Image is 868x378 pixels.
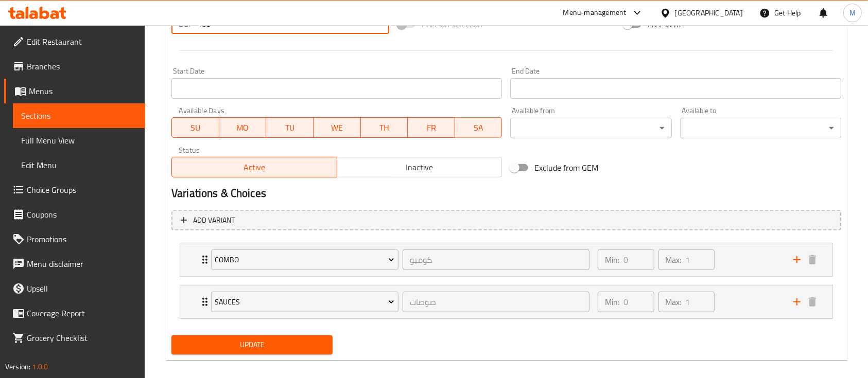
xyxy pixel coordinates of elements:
[648,18,681,30] span: Free item
[4,29,145,54] a: Edit Restaurant
[193,214,235,227] span: Add variant
[361,117,408,138] button: TH
[510,118,671,138] div: ​
[21,110,137,122] span: Sections
[4,251,145,276] a: Menu disclaimer
[171,335,333,354] button: Update
[789,294,805,310] button: add
[171,186,841,201] h2: Variations & Choices
[318,120,357,135] span: WE
[21,159,137,171] span: Edit Menu
[215,296,394,309] span: Sauces
[4,276,145,301] a: Upsell
[4,301,145,326] a: Coverage Report
[563,7,627,19] div: Menu-management
[4,227,145,251] a: Promotions
[534,161,598,174] span: Exclude from GEM
[666,296,682,308] p: Max:
[29,85,137,97] span: Menus
[211,292,398,312] button: Sauces
[789,252,805,267] button: add
[4,79,145,103] a: Menus
[455,117,502,138] button: SA
[4,54,145,79] a: Branches
[171,210,841,231] button: Add variant
[849,7,856,19] span: M
[314,117,361,138] button: WE
[805,252,820,267] button: delete
[27,60,137,73] span: Branches
[27,208,137,221] span: Coupons
[171,117,219,138] button: SU
[32,360,48,373] span: 1.0.0
[171,239,841,281] li: Expand
[4,202,145,227] a: Coupons
[219,117,267,138] button: MO
[5,360,30,373] span: Version:
[27,233,137,245] span: Promotions
[422,18,482,30] span: Price on selection
[27,307,137,319] span: Coverage Report
[270,120,309,135] span: TU
[605,254,619,266] p: Min:
[171,281,841,323] li: Expand
[180,243,832,276] div: Expand
[459,120,498,135] span: SA
[21,134,137,147] span: Full Menu View
[337,157,502,177] button: Inactive
[4,326,145,350] a: Grocery Checklist
[4,177,145,202] a: Choice Groups
[211,249,398,270] button: Combo
[680,118,841,138] div: ​
[341,160,498,175] span: Inactive
[176,160,333,175] span: Active
[176,120,215,135] span: SU
[27,184,137,196] span: Choice Groups
[675,7,743,19] div: [GEOGRAPHIC_DATA]
[13,153,145,177] a: Edit Menu
[223,120,263,135] span: MO
[180,285,832,318] div: Expand
[180,338,324,351] span: Update
[171,157,337,177] button: Active
[27,332,137,344] span: Grocery Checklist
[412,120,451,135] span: FR
[666,254,682,266] p: Max:
[805,294,820,310] button: delete
[27,35,137,48] span: Edit Restaurant
[27,258,137,270] span: Menu disclaimer
[605,296,619,308] p: Min:
[408,117,455,138] button: FR
[27,282,137,295] span: Upsell
[266,117,314,138] button: TU
[13,128,145,153] a: Full Menu View
[179,17,193,30] p: EGP
[365,120,404,135] span: TH
[215,254,394,266] span: Combo
[13,103,145,128] a: Sections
